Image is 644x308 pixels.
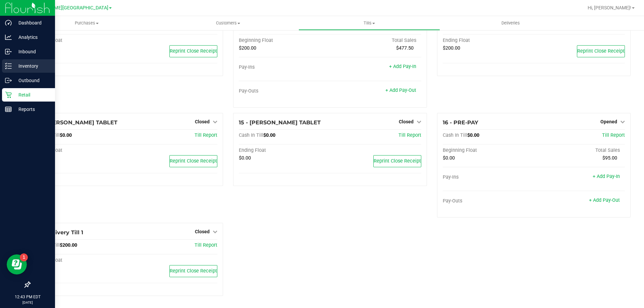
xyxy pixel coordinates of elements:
div: Beginning Float [443,147,534,153]
span: $200.00 [239,45,256,51]
inline-svg: Outbound [5,77,12,84]
span: Purchases [16,20,157,26]
span: Cash In Till [443,132,467,138]
span: Reprint Close Receipt [170,48,217,54]
span: $200.00 [443,45,460,51]
p: Analytics [12,33,52,41]
div: Ending Float [239,147,330,153]
inline-svg: Retail [5,91,12,98]
button: Reprint Close Receipt [169,265,217,277]
a: Till Report [398,132,421,138]
span: Reprint Close Receipt [374,158,421,164]
span: Closed [195,229,210,234]
iframe: Resource center [7,254,27,274]
div: Pay-Outs [239,88,330,94]
span: Closed [399,119,414,124]
span: Reprint Close Receipt [577,48,625,54]
button: Reprint Close Receipt [169,155,217,167]
a: Customers [157,16,299,30]
iframe: Resource center unread badge [20,253,28,261]
div: Pay-Ins [443,174,534,180]
span: Hi, [PERSON_NAME]! [588,5,631,10]
inline-svg: Reports [5,106,12,113]
p: Retail [12,91,52,99]
span: $0.00 [443,155,455,161]
a: Till Report [602,132,625,138]
span: $200.00 [60,242,77,248]
span: Reprint Close Receipt [170,158,217,164]
div: Ending Float [443,38,534,44]
span: Tills [299,20,439,26]
span: Customers [158,20,298,26]
a: Purchases [16,16,157,30]
span: $0.00 [239,155,251,161]
button: Reprint Close Receipt [373,155,421,167]
p: 12:43 PM EDT [3,294,52,300]
p: Dashboard [12,19,52,27]
span: 17 - Delivery Till 1 [35,229,83,236]
span: $0.00 [263,132,275,138]
span: Reprint Close Receipt [170,268,217,274]
div: Total Sales [330,38,421,44]
div: Ending Float [35,147,126,153]
div: Total Sales [534,147,625,153]
div: Ending Float [35,257,126,263]
button: Reprint Close Receipt [577,45,625,57]
inline-svg: Inbound [5,48,12,55]
div: Pay-Outs [443,198,534,204]
a: Tills [299,16,440,30]
span: $95.00 [602,155,617,161]
a: + Add Pay-Out [385,87,416,93]
span: $0.00 [467,132,479,138]
span: 16 - PRE-PAY [443,119,478,126]
span: Cash In Till [239,132,263,138]
div: Pay-Ins [239,64,330,70]
a: Deliveries [440,16,581,30]
a: + Add Pay-Out [589,197,620,203]
span: [PERSON_NAME][GEOGRAPHIC_DATA] [25,5,108,11]
a: + Add Pay-In [389,64,416,69]
inline-svg: Inventory [5,63,12,69]
a: + Add Pay-In [593,174,620,179]
button: Reprint Close Receipt [169,45,217,57]
span: $477.50 [396,45,414,51]
div: Ending Float [35,38,126,44]
inline-svg: Analytics [5,34,12,41]
inline-svg: Dashboard [5,19,12,26]
span: Deliveries [492,20,529,26]
p: Inbound [12,48,52,56]
div: Beginning Float [239,38,330,44]
a: Till Report [195,132,217,138]
span: Closed [195,119,210,124]
p: Inventory [12,62,52,70]
p: Reports [12,105,52,113]
a: Till Report [195,242,217,248]
span: $0.00 [60,132,72,138]
span: Opened [600,119,617,124]
p: [DATE] [3,300,52,305]
p: Outbound [12,76,52,84]
span: 14 - [PERSON_NAME] TABLET [35,119,117,126]
span: 15 - [PERSON_NAME] TABLET [239,119,321,126]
